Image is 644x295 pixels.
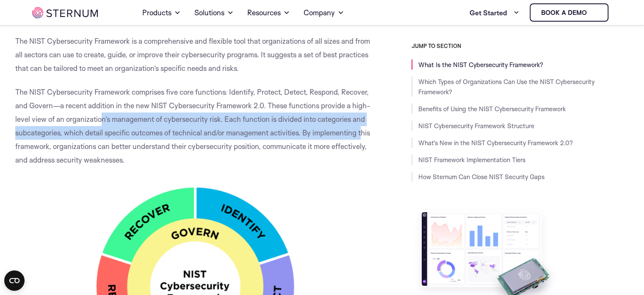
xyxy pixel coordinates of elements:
a: Book a demo [530,3,608,22]
img: sternum iot [590,9,597,16]
a: Resources [247,1,290,25]
a: What Is the NIST Cybersecurity Framework? [418,61,543,69]
h3: JUMP TO SECTION [412,42,629,49]
a: NIST Framework Implementation Tiers [418,156,525,164]
a: Company [304,1,344,25]
a: Solutions [194,1,234,25]
span: The NIST Cybersecurity Framework is a comprehensive and flexible tool that organizations of all s... [15,37,370,73]
button: Open CMP widget [4,270,25,291]
a: Benefits of Using the NIST Cybersecurity Framework [418,105,566,113]
img: sternum iot [32,7,98,18]
a: Which Types of Organizations Can Use the NIST Cybersecurity Framework? [418,78,594,96]
a: How Sternum Can Close NIST Security Gaps [418,173,544,181]
span: The NIST Cybersecurity Framework comprises five core functions: Identify, Protect, Detect, Respon... [15,87,370,164]
a: Products [142,1,181,25]
a: NIST Cybersecurity Framework Structure [418,122,534,130]
a: Get Started [470,4,520,21]
a: What's New in the NIST Cybersecurity Framework 2.0? [418,139,573,147]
